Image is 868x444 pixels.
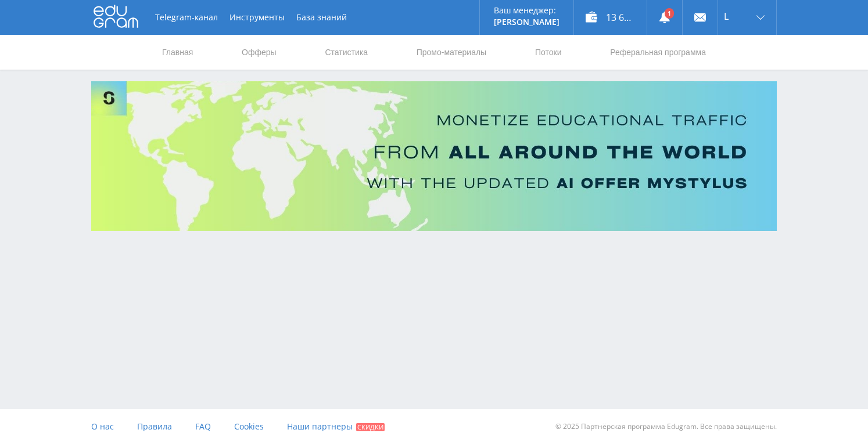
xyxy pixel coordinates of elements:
a: Правила [137,409,172,444]
a: Главная [161,35,194,70]
span: L [724,12,729,21]
span: FAQ [195,421,211,432]
a: Cookies [234,409,264,444]
a: Промо-материалы [415,35,487,70]
a: Реферальная программа [609,35,707,70]
a: Статистика [324,35,369,70]
a: О нас [91,409,114,444]
p: Ваш менеджер: [494,6,559,15]
span: Наши партнеры [287,421,353,432]
a: Офферы [241,35,278,70]
a: FAQ [195,409,211,444]
p: [PERSON_NAME] [494,17,559,27]
span: Скидки [356,423,385,431]
div: © 2025 Партнёрская программа Edugram. Все права защищены. [440,409,777,444]
a: Потоки [534,35,563,70]
a: Наши партнеры Скидки [287,409,385,444]
img: Banner [91,81,777,231]
span: Cookies [234,421,264,432]
span: Правила [137,421,172,432]
span: О нас [91,421,114,432]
